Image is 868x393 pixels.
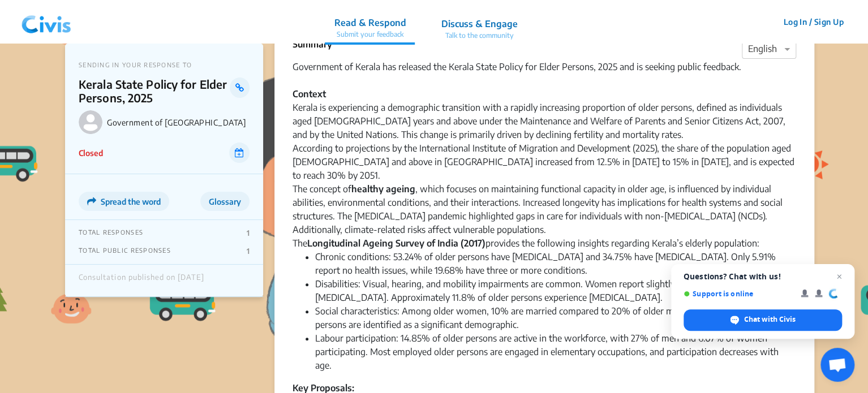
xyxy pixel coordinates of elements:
img: navlogo.png [17,5,76,39]
img: Government of Kerala logo [79,110,102,134]
strong: healthy ageing [351,183,415,195]
p: Discuss & Engage [441,17,517,31]
span: Chat with Civis [744,314,796,325]
button: Spread the word [79,192,169,211]
strong: Longitudinal Ageing Survey of India (2017) [307,237,485,249]
p: 1 [247,247,250,256]
span: Glossary [209,197,241,206]
p: Summary [293,37,332,51]
span: Close chat [832,270,846,283]
span: Spread the word [101,197,161,206]
strong: Context [293,88,326,100]
span: Questions? Chat with us! [684,272,842,281]
p: Kerala State Policy for Elder Persons, 2025 [79,77,230,105]
li: Disabilities: Visual, hearing, and mobility impairments are common. Women report slightly higher ... [315,277,796,304]
p: TOTAL PUBLIC RESPONSES [79,247,171,256]
div: Chat with Civis [684,309,842,331]
p: Government of [GEOGRAPHIC_DATA] [107,118,250,127]
p: TOTAL RESPONSES [79,228,143,237]
li: Labour participation: 14.85% of older persons are active in the workforce, with 27% of men and 6.... [315,331,796,372]
p: SENDING IN YOUR RESPONSE TO [79,61,250,68]
div: Consultation published on [DATE] [79,273,204,288]
div: Government of Kerala has released the Kerala State Policy for Elder Persons, 2025 and is seeking ... [293,60,796,250]
button: Glossary [200,192,250,211]
p: Talk to the community [441,31,517,41]
p: Closed [79,147,103,159]
div: Open chat [820,348,854,382]
li: Chronic conditions: 53.24% of older persons have [MEDICAL_DATA] and 34.75% have [MEDICAL_DATA]. O... [315,250,796,277]
p: 1 [247,228,250,237]
span: Support is online [684,290,793,298]
button: Log In / Sign Up [776,13,851,31]
li: Social characteristics: Among older women, 10% are married compared to 20% of older men. Widows a... [315,304,796,331]
p: Read & Respond [334,16,406,29]
p: Submit your feedback [334,29,406,40]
